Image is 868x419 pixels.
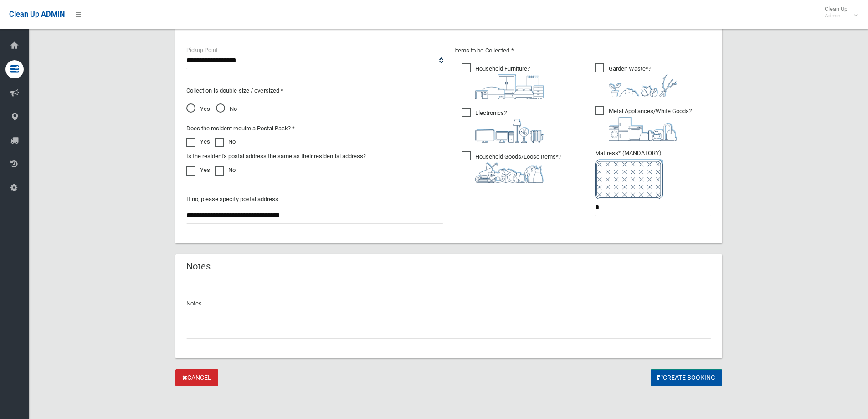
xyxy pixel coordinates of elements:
i: ? [475,153,561,183]
span: Garden Waste* [595,63,677,97]
img: e7408bece873d2c1783593a074e5cb2f.png [595,159,663,199]
img: b13cc3517677393f34c0a387616ef184.png [475,162,544,183]
i: ? [609,108,692,141]
i: ? [475,65,544,99]
label: If no, please specify postal address [186,194,278,205]
header: Notes [175,258,221,275]
label: Is the resident's postal address the same as their residential address? [186,151,366,162]
span: Household Goods/Loose Items* [462,151,561,183]
span: Clean Up [820,5,857,19]
span: Household Furniture [462,63,544,99]
img: 36c1b0289cb1767239cdd3de9e694f19.png [609,117,677,141]
label: No [215,136,236,147]
span: Metal Appliances/White Goods [595,106,692,141]
span: Yes [186,103,210,114]
p: Items to be Collected * [454,45,711,56]
label: Yes [186,136,210,147]
p: Collection is double size / oversized * [186,85,443,96]
span: No [216,103,237,114]
label: No [215,165,236,176]
p: Notes [186,298,711,309]
i: ? [475,109,544,143]
span: Electronics [462,108,544,143]
span: Clean Up ADMIN [9,10,65,19]
label: Does the resident require a Postal Pack? * [186,123,295,134]
img: 4fd8a5c772b2c999c83690221e5242e0.png [609,74,677,97]
img: 394712a680b73dbc3d2a6a3a7ffe5a07.png [475,119,544,143]
button: Create Booking [651,369,722,386]
a: Cancel [175,369,218,386]
label: Yes [186,165,210,176]
span: Mattress* (MANDATORY) [595,150,711,199]
i: ? [609,65,677,97]
img: aa9efdbe659d29b613fca23ba79d85cb.png [475,74,544,99]
small: Admin [825,12,847,19]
